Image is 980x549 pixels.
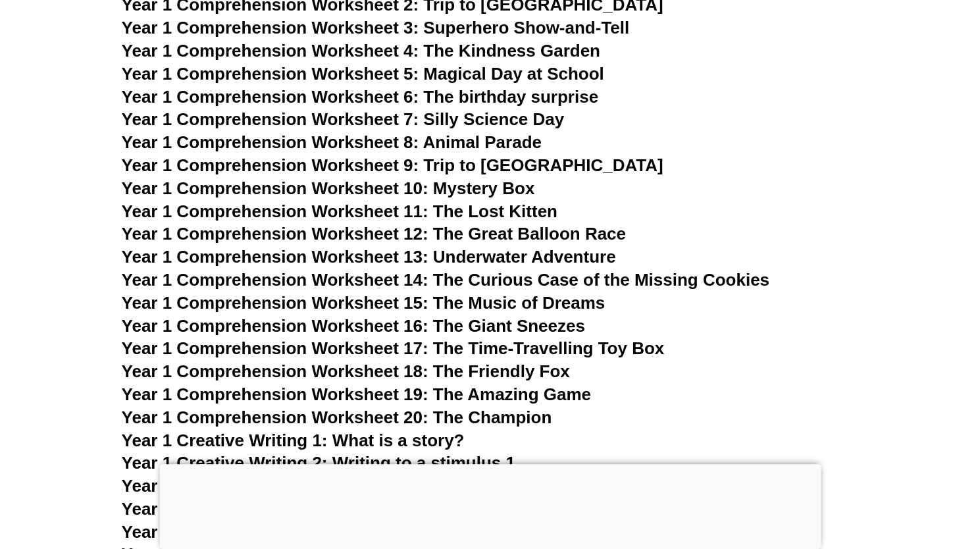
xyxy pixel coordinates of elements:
a: Year 1 Creative Writing 3: Writing to a stimulus 2 [122,476,515,496]
a: Year 1 Comprehension Worksheet 5: Magical Day at School [122,64,604,84]
a: Year 1 Creative Writing 2: Writing to a stimulus 1 [122,453,515,473]
a: Year 1 Comprehension Worksheet 3: Superhero Show-and-Tell [122,18,630,38]
a: Year 1 Creative Writing 5: Writing to a stimulus 4 [122,522,515,542]
a: Year 1 Comprehension Worksheet 13: Underwater Adventure [122,247,616,267]
a: Year 1 Comprehension Worksheet 9: Trip to [GEOGRAPHIC_DATA] [122,155,663,175]
a: Year 1 Comprehension Worksheet 15: The Music of Dreams [122,293,606,313]
iframe: Chat Widget [761,400,980,549]
a: Year 1 Comprehension Worksheet 19: The Amazing Game [122,384,591,404]
a: Year 1 Comprehension Worksheet 11: The Lost Kitten [122,201,557,221]
a: Year 1 Comprehension Worksheet 12: The Great Balloon Race [122,224,626,244]
a: Year 1 Comprehension Worksheet 8: Animal Parade [122,132,542,152]
a: Year 1 Comprehension Worksheet 10: Mystery Box [122,178,535,198]
a: Year 1 Comprehension Worksheet 17: The Time-Travelling Toy Box [122,338,665,358]
a: Year 1 Creative Writing 4: Writing to a stimulus 3 [122,499,515,519]
a: Year 1 Comprehension Worksheet 4: The Kindness Garden [122,41,600,61]
a: Year 1 Comprehension Worksheet 6: The birthday surprise [122,87,598,107]
a: Year 1 Comprehension Worksheet 14: The Curious Case of the Missing Cookies [122,270,769,290]
a: Year 1 Comprehension Worksheet 20: The Champion [122,407,552,427]
a: Year 1 Creative Writing 1: What is a story? [122,431,465,450]
a: Year 1 Comprehension Worksheet 7: Silly Science Day [122,109,565,129]
a: Year 1 Comprehension Worksheet 16: The Giant Sneezes [122,316,585,336]
iframe: Advertisement [159,464,821,546]
a: Year 1 Comprehension Worksheet 18: The Friendly Fox [122,361,570,381]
